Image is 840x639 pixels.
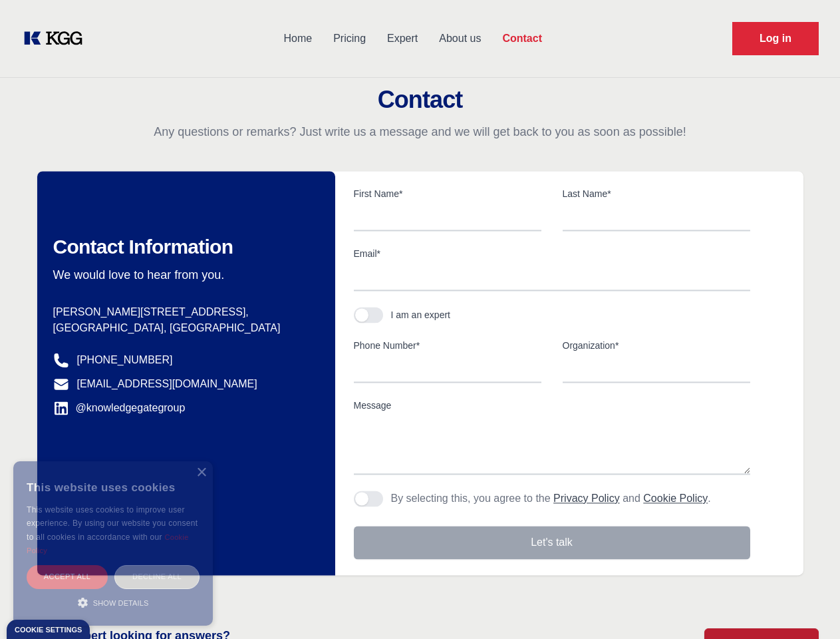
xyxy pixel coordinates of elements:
a: Cookie Policy [27,533,189,554]
div: I am an expert [391,308,451,321]
a: Pricing [323,21,376,56]
label: First Name* [354,187,541,200]
div: Cookie settings [15,626,82,634]
p: [PERSON_NAME][STREET_ADDRESS], [53,304,314,320]
label: Last Name* [563,187,750,200]
span: Show details [93,599,149,607]
a: Contact [491,21,553,56]
label: Email* [354,247,750,260]
h2: Contact Information [53,235,314,259]
label: Phone Number* [354,339,541,352]
button: Let's talk [354,526,750,559]
label: Organization* [563,339,750,352]
a: @knowledgegategroup [53,400,186,416]
iframe: Chat Widget [773,575,840,639]
a: About us [428,21,491,56]
a: Privacy Policy [553,493,620,504]
a: KOL Knowledge Platform: Talk to Key External Experts (KEE) [21,28,93,49]
a: Request Demo [732,22,819,55]
p: [GEOGRAPHIC_DATA], [GEOGRAPHIC_DATA] [53,320,314,336]
a: Cookie Policy [643,493,708,504]
div: This website uses cookies [27,471,200,503]
a: [EMAIL_ADDRESS][DOMAIN_NAME] [77,376,257,392]
div: Decline all [114,565,200,588]
div: Close [196,468,206,478]
a: Home [273,21,323,56]
label: Message [354,399,750,412]
h2: Contact [16,87,824,113]
p: By selecting this, you agree to the and . [391,491,711,507]
div: Show details [27,596,200,609]
span: This website uses cookies to improve user experience. By using our website you consent to all coo... [27,505,198,542]
a: [PHONE_NUMBER] [77,352,173,368]
p: We would love to hear from you. [53,267,314,283]
a: Expert [376,21,428,56]
div: Accept all [27,565,108,588]
p: Any questions or remarks? Just write us a message and we will get back to you as soon as possible! [16,124,824,140]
